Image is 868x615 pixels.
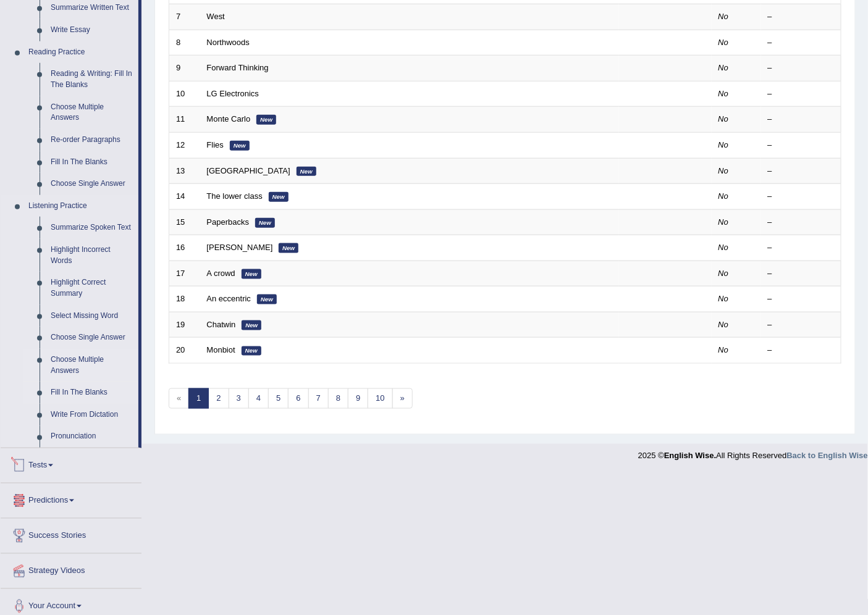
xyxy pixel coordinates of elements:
div: – [768,62,835,74]
a: Chatwin [207,320,236,329]
a: Summarize Spoken Text [45,217,138,239]
a: 4 [248,388,269,409]
div: – [768,345,835,356]
a: Flies [207,140,224,149]
div: – [768,217,835,228]
div: 2025 © All Rights Reserved [638,444,868,462]
a: Predictions [1,483,141,514]
em: New [230,141,250,151]
em: No [718,38,729,47]
td: 17 [169,261,200,287]
em: No [718,269,729,278]
div: – [768,114,835,125]
em: New [257,295,277,304]
td: 19 [169,312,200,338]
a: Choose Multiple Answers [45,349,138,382]
a: Strategy Videos [1,554,141,585]
a: Fill In The Blanks [45,151,138,174]
a: Monte Carlo [207,114,251,123]
em: New [255,218,275,228]
td: 8 [169,30,200,56]
a: [GEOGRAPHIC_DATA] [207,166,290,175]
a: 3 [229,388,249,409]
td: 16 [169,235,200,261]
a: West [207,12,225,21]
a: 10 [368,388,392,409]
td: 14 [169,184,200,210]
strong: English Wise. [664,451,716,461]
div: – [768,242,835,254]
a: Highlight Correct Summary [45,272,138,304]
em: No [718,63,729,72]
em: No [718,320,729,329]
a: Monbiot [207,345,235,354]
div: – [768,140,835,151]
a: An eccentric [207,294,251,303]
em: No [718,12,729,21]
a: 8 [328,388,348,409]
div: – [768,37,835,49]
em: No [718,166,729,175]
em: No [718,140,729,149]
a: 7 [308,388,329,409]
td: 13 [169,158,200,184]
td: 11 [169,107,200,133]
a: Back to English Wise [787,451,868,461]
a: Re-order Paragraphs [45,129,138,151]
a: 2 [208,388,229,409]
em: No [718,191,729,201]
em: No [718,345,729,354]
em: New [279,243,298,253]
em: No [718,114,729,123]
div: – [768,88,835,100]
a: Select Missing Word [45,305,138,327]
td: 20 [169,338,200,364]
a: Listening Practice [23,195,138,217]
a: 9 [348,388,368,409]
a: Success Stories [1,519,141,550]
em: No [718,243,729,252]
td: 9 [169,56,200,82]
a: [PERSON_NAME] [207,243,273,252]
a: Forward Thinking [207,63,269,72]
em: No [718,294,729,303]
a: 1 [188,388,209,409]
td: 12 [169,132,200,158]
div: – [768,268,835,280]
em: No [718,89,729,98]
a: LG Electronics [207,89,259,98]
a: Fill In The Blanks [45,382,138,404]
td: 10 [169,81,200,107]
em: No [718,217,729,227]
a: Reading & Writing: Fill In The Blanks [45,63,138,96]
a: » [392,388,413,409]
a: 5 [268,388,289,409]
a: Tests [1,448,141,479]
a: Write From Dictation [45,404,138,426]
a: Choose Multiple Answers [45,96,138,129]
span: « [169,388,189,409]
div: – [768,319,835,331]
td: 15 [169,209,200,235]
em: New [297,167,316,177]
em: New [242,269,261,279]
div: – [768,165,835,177]
a: Write Essay [45,19,138,41]
a: A crowd [207,269,235,278]
td: 7 [169,4,200,30]
a: Paperbacks [207,217,250,227]
a: 6 [288,388,308,409]
em: New [256,115,276,125]
a: Choose Single Answer [45,327,138,349]
em: New [242,346,261,356]
div: – [768,11,835,23]
a: Choose Single Answer [45,173,138,195]
a: Reading Practice [23,41,138,64]
em: New [242,320,261,330]
div: – [768,191,835,203]
div: – [768,293,835,305]
a: Pronunciation [45,426,138,448]
a: Northwoods [207,38,250,47]
td: 18 [169,287,200,312]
